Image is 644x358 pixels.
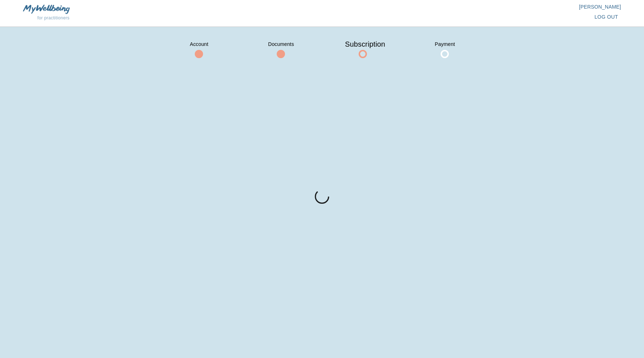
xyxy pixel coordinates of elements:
[592,10,621,24] button: log out
[37,15,70,20] span: for practitioners
[23,5,70,14] img: MyWellbeing
[427,38,463,50] span: Payment
[322,3,621,10] p: [PERSON_NAME]
[345,38,381,50] span: Subscription
[594,13,618,22] span: log out
[181,38,217,50] span: Account
[263,38,299,50] span: Documents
